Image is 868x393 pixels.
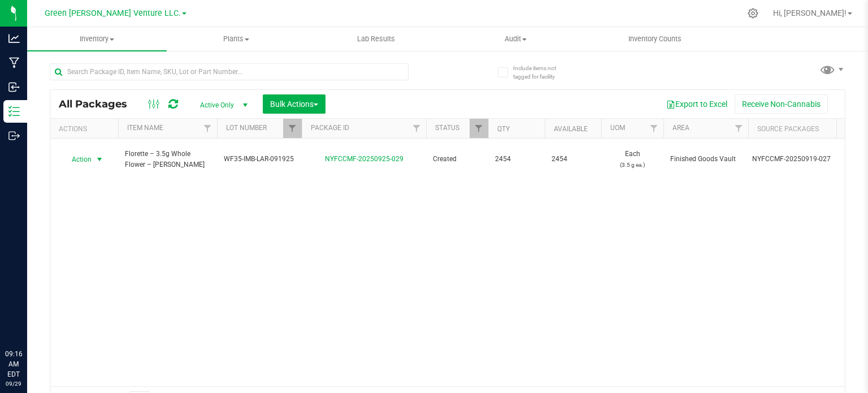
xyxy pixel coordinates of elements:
a: Package ID [311,124,349,132]
p: (3.5 g ea.) [608,159,657,170]
span: Action [62,152,92,167]
inline-svg: Inbound [8,81,20,93]
a: Plants [167,27,306,51]
input: Search Package ID, Item Name, SKU, Lot or Part Number... [50,63,409,80]
a: Inventory Counts [585,27,725,51]
a: Qty [497,125,510,133]
span: Hi, [PERSON_NAME]! [773,8,847,18]
a: UOM [610,124,625,132]
div: Value 1: NYFCCMF-20250919-027 [752,154,858,165]
inline-svg: Manufacturing [8,57,20,68]
a: Audit [446,27,585,51]
div: Actions [59,125,114,133]
span: 2454 [552,154,594,165]
a: Item Name [127,124,163,132]
a: Filter [730,119,748,138]
span: WF35-IMB-LAR-091925 [224,154,295,165]
span: Created [433,154,481,165]
a: Lab Results [306,27,446,51]
button: Receive Non-Cannabis [735,94,828,114]
span: select [93,152,107,167]
span: Each [608,149,657,170]
span: Bulk Actions [270,100,318,109]
span: Finished Goods Vault [670,154,741,165]
a: Filter [283,119,302,138]
a: Area [672,124,689,132]
span: Inventory Counts [613,34,697,44]
a: Inventory [27,27,167,51]
span: Inventory [27,34,167,44]
p: 09:16 AM EDT [5,349,22,379]
span: Green [PERSON_NAME] Venture LLC. [45,8,181,18]
span: Lab Results [342,34,410,44]
inline-svg: Analytics [8,33,20,44]
span: Plants [167,34,306,44]
a: NYFCCMF-20250925-029 [325,155,403,163]
span: Include items not tagged for facility [513,64,570,81]
iframe: Resource center [11,303,45,336]
div: Manage settings [746,8,760,19]
a: Filter [407,119,426,138]
span: Audit [446,34,585,44]
a: Filter [645,119,663,138]
th: Source Packages [748,119,861,139]
button: Bulk Actions [263,94,325,114]
inline-svg: Inventory [8,106,20,117]
a: Filter [470,119,488,138]
span: All Packages [59,98,138,110]
iframe: Resource center unread badge [33,301,47,314]
span: Florette – 3.5g Whole Flower – [PERSON_NAME] [125,149,210,170]
button: Export to Excel [659,94,735,114]
a: Lot Number [226,124,267,132]
a: Filter [198,119,217,138]
a: Available [554,125,588,133]
span: 2454 [495,154,538,165]
a: Status [435,124,459,132]
inline-svg: Outbound [8,130,20,141]
p: 09/29 [5,379,22,388]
